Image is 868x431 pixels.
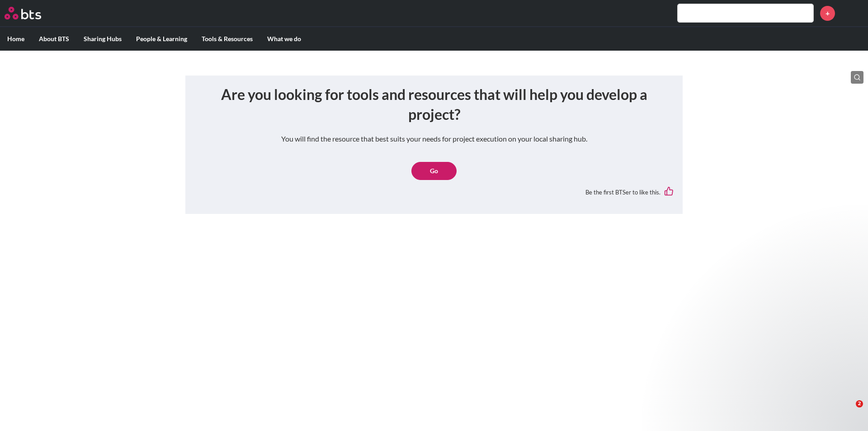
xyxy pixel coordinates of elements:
a: + [820,6,835,21]
img: BTS Logo [5,7,41,19]
p: You will find the resource that best suits your needs for project execution on your local sharing... [194,134,674,144]
label: Sharing Hubs [76,27,129,51]
label: Tools & Resources [194,27,260,51]
iframe: Intercom notifications message [687,237,868,407]
span: 2 [856,400,863,407]
a: Profile [842,2,863,24]
label: About BTS [32,27,76,51]
a: Go [411,162,457,180]
a: Go home [5,7,58,19]
label: People & Learning [129,27,194,51]
h1: Are you looking for tools and resources that will help you develop a project? [194,85,674,125]
div: Be the first BTSer to like this. [194,180,674,205]
label: What we do [260,27,308,51]
iframe: Intercom live chat [837,400,859,422]
img: Rachel Fordyce [842,2,863,24]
